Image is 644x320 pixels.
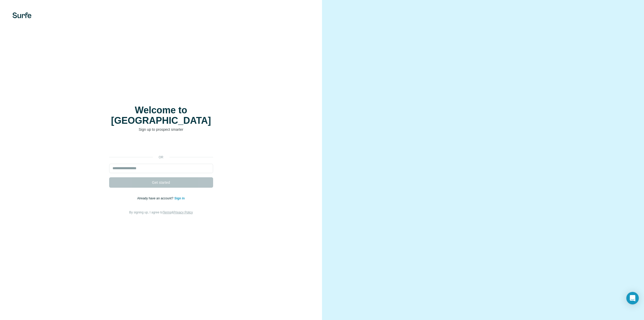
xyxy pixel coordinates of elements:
a: Terms [163,211,172,214]
img: Surfe's logo [12,12,31,18]
a: Privacy Policy [173,211,193,214]
span: By signing up, I agree to & [129,211,193,214]
div: Open Intercom Messenger [626,292,639,304]
span: Already have an account? [137,197,174,200]
p: or [153,155,169,160]
h1: Welcome to [GEOGRAPHIC_DATA] [109,105,213,126]
iframe: Sign in with Google Button [107,140,216,151]
p: Sign up to prospect smarter [109,127,213,132]
a: Sign in [174,197,185,200]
